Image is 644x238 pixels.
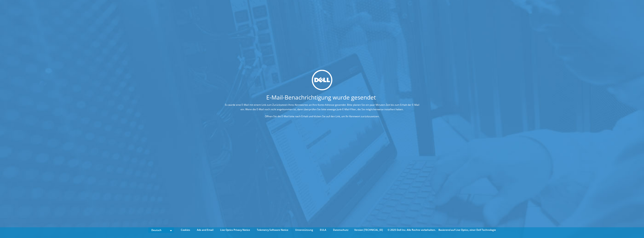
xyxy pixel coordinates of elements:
h1: E-Mail-Benachrichtigung wurde gesendet [209,94,433,100]
li: © 2025 Dell Inc. Alle Rechte vorbehalten. [386,228,438,232]
img: dell_svg_logo.svg [312,70,332,90]
a: Ads and Email [194,228,216,232]
a: Datenschutz [330,228,352,232]
a: Live Optics Privacy Notice [217,228,253,232]
a: Unterstützung [292,228,316,232]
p: Öffnen Sie die E-Mail bitte nach Erhalt und klicken Sie auf den Link, um Ihr Kennwort zurückzuset... [224,114,420,118]
a: Telemetry Software Notice [254,228,291,232]
a: Cookies [178,228,193,232]
a: EULA [317,228,329,232]
p: Es wurde eine E-Mail mit einem Link zum Zurücksetzen Ihres Kennwortes an Ihre Konto-Adresse gesen... [224,102,420,111]
li: Version [TECHNICAL_ID] [352,228,385,232]
li: Basierend auf Live Optics, einer Dell Technologie [438,228,496,232]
